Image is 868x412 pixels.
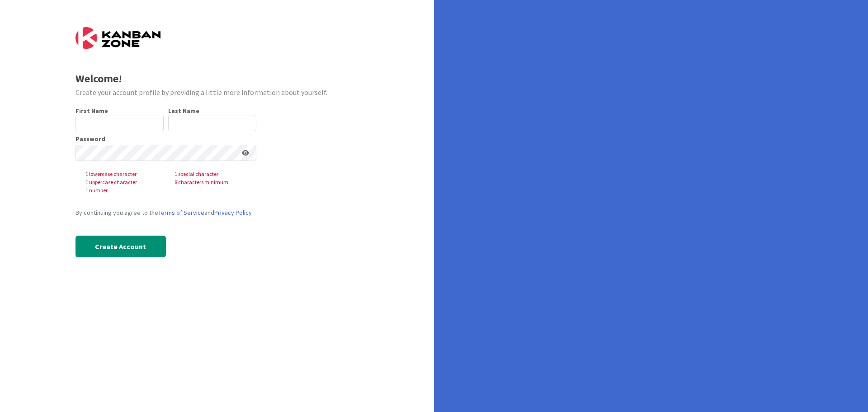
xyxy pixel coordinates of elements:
[167,178,256,186] span: 8 characters minimum
[75,208,256,218] div: By continuing you agree to the and
[75,71,359,87] div: Welcome!
[75,136,105,142] label: Password
[214,208,252,217] a: Privacy Policy
[78,178,167,186] span: 1 uppercase character
[75,107,108,115] label: First Name
[78,186,167,194] span: 1 number
[78,170,167,178] span: 1 lowercase character
[75,236,166,257] button: Create Account
[168,107,199,115] label: Last Name
[75,87,359,98] div: Create your account profile by providing a little more information about yourself.
[75,27,160,49] img: Kanban Zone
[158,208,204,217] a: Terms of Service
[167,170,256,178] span: 1 special character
